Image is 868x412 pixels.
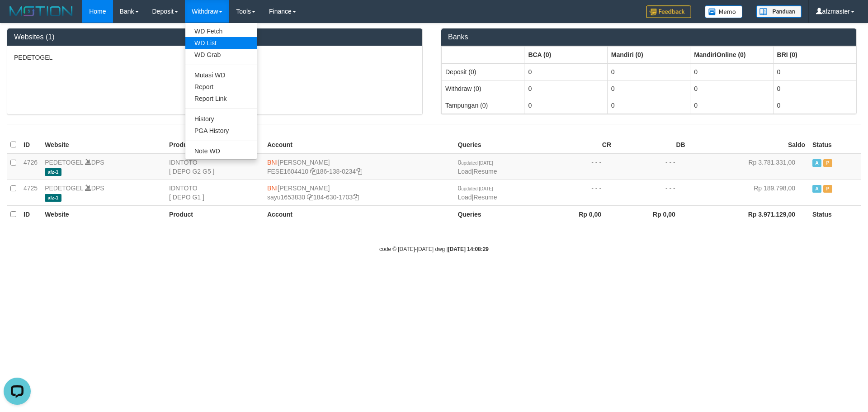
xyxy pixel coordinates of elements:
[458,168,472,175] a: Load
[356,168,362,175] a: Copy 1861380234 to clipboard
[45,159,83,166] a: PEDETOGEL
[607,46,690,63] th: Group: activate to sort column ascending
[448,246,489,252] strong: [DATE] 14:08:29
[41,136,165,154] th: Website
[41,205,165,223] th: Website
[185,113,257,125] a: History
[690,46,773,63] th: Group: activate to sort column ascending
[264,205,454,223] th: Account
[41,154,165,180] td: DPS
[607,80,690,97] td: 0
[689,136,809,154] th: Saldo
[264,136,454,154] th: Account
[45,168,61,176] span: afz-1
[442,97,524,114] td: Tampungan (0)
[4,4,31,31] button: Open LiveChat chat widget
[473,194,497,201] a: Resume
[310,168,316,175] a: Copy FESE1604410 to clipboard
[185,69,257,81] a: Mutasi WD
[185,49,257,61] a: WD Grab
[353,194,359,201] a: Copy 1846301703 to clipboard
[458,194,472,201] a: Load
[690,63,773,81] td: 0
[458,159,493,166] span: 0
[264,180,454,205] td: [PERSON_NAME] 184-630-1703
[541,154,615,180] td: - - -
[461,186,493,191] span: updated [DATE]
[442,63,524,81] td: Deposit (0)
[607,63,690,81] td: 0
[473,168,497,175] a: Resume
[267,185,278,192] span: BNI
[809,205,861,223] th: Status
[690,80,773,97] td: 0
[185,145,257,157] a: Note WD
[20,205,41,223] th: ID
[20,154,41,180] td: 4726
[14,33,415,41] h3: Websites (1)
[541,205,615,223] th: Rp 0,00
[165,180,264,205] td: IDNTOTO [ DEPO G1 ]
[689,180,809,205] td: Rp 189.798,00
[454,205,541,223] th: Queries
[756,5,802,18] img: panduan.png
[14,53,415,62] p: PEDETOGEL
[165,205,264,223] th: Product
[267,194,305,201] a: sayu1653830
[773,63,856,81] td: 0
[524,80,607,97] td: 0
[165,154,264,180] td: IDNTOTO [ DEPO G2 G5 ]
[7,5,75,18] img: MOTION_logo.png
[45,194,61,202] span: afz-1
[615,180,689,205] td: - - -
[442,46,524,63] th: Group: activate to sort column ascending
[773,80,856,97] td: 0
[615,136,689,154] th: DB
[524,46,607,63] th: Group: activate to sort column ascending
[524,97,607,114] td: 0
[454,136,541,154] th: Queries
[185,25,257,37] a: WD Fetch
[379,246,489,252] small: code © [DATE]-[DATE] dwg |
[442,80,524,97] td: Withdraw (0)
[812,159,821,167] span: Active
[185,37,257,49] a: WD List
[524,63,607,81] td: 0
[689,205,809,223] th: Rp 3.971.129,00
[41,180,165,205] td: DPS
[165,136,264,154] th: Product
[458,185,493,192] span: 0
[615,205,689,223] th: Rp 0,00
[809,136,861,154] th: Status
[615,154,689,180] td: - - -
[461,161,493,166] span: updated [DATE]
[541,136,615,154] th: CR
[307,194,313,201] a: Copy sayu1653830 to clipboard
[185,93,257,104] a: Report Link
[185,81,257,93] a: Report
[185,125,257,137] a: PGA History
[264,154,454,180] td: [PERSON_NAME] 186-138-0234
[541,180,615,205] td: - - -
[690,97,773,114] td: 0
[20,136,41,154] th: ID
[823,159,832,167] span: Paused
[812,185,821,193] span: Active
[45,185,83,192] a: PEDETOGEL
[773,46,856,63] th: Group: activate to sort column ascending
[458,185,497,201] span: |
[607,97,690,114] td: 0
[458,159,497,175] span: |
[689,154,809,180] td: Rp 3.781.331,00
[448,33,849,41] h3: Banks
[773,97,856,114] td: 0
[823,185,832,193] span: Paused
[267,168,308,175] a: FESE1604410
[20,180,41,205] td: 4725
[646,5,691,18] img: Feedback.jpg
[267,159,278,166] span: BNI
[705,5,743,18] img: Button%20Memo.svg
